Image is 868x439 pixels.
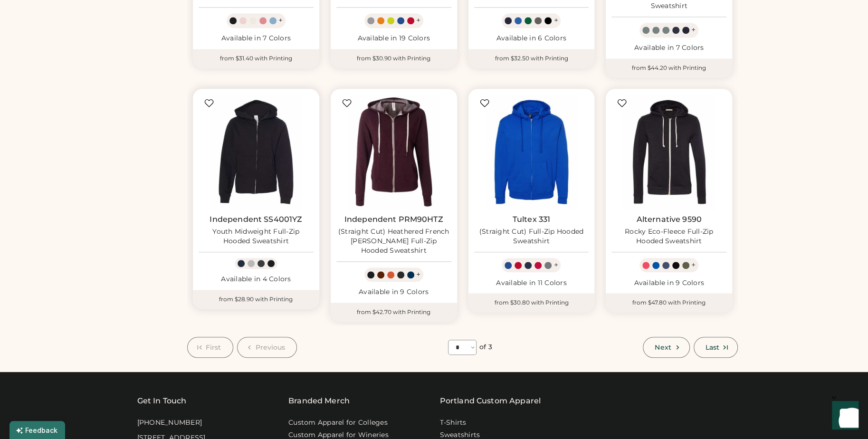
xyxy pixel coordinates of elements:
[199,227,314,246] div: Youth Midweight Full-Zip Hooded Sweatshirt
[479,343,492,352] div: of 3
[636,215,701,224] a: Alternative 9590
[416,269,420,280] div: +
[474,278,589,288] div: Available in 11 Colors
[336,95,451,210] img: Independent Trading Co. PRM90HTZ (Straight Cut) Heathered French Terry Full-Zip Hooded Sweatshirt
[691,25,696,35] div: +
[256,344,286,351] span: Previous
[643,337,689,358] button: Next
[331,303,457,322] div: from $42.70 with Printing
[611,43,726,53] div: Available in 7 Colors
[553,260,558,270] div: +
[206,344,221,351] span: First
[611,227,726,246] div: Rocky Eco-Fleece Full-Zip Hooded Sweatshirt
[278,15,283,26] div: +
[694,337,738,358] button: Last
[468,293,595,312] div: from $30.80 with Printing
[440,395,541,407] a: Portland Custom Apparel
[237,337,297,358] button: Previous
[474,34,589,43] div: Available in 6 Colors
[336,287,451,297] div: Available in 9 Colors
[187,337,233,358] button: First
[416,15,420,26] div: +
[344,215,443,224] a: Independent PRM90HTZ
[288,395,350,407] div: Branded Merch
[137,418,202,428] div: [PHONE_NUMBER]
[611,95,726,210] img: Alternative 9590 Rocky Eco-Fleece Full-Zip Hooded Sweatshirt
[210,215,302,224] a: Independent SS4001YZ
[606,58,732,77] div: from $44.20 with Printing
[193,290,319,309] div: from $28.90 with Printing
[288,418,388,428] a: Custom Apparel for Colleges
[823,396,864,437] iframe: Front Chat
[611,278,726,288] div: Available in 9 Colors
[440,418,467,428] a: T-Shirts
[706,344,719,351] span: Last
[137,395,187,407] div: Get In Touch
[474,95,589,210] img: Tultex 331 (Straight Cut) Full-Zip Hooded Sweatshirt
[336,227,451,256] div: (Straight Cut) Heathered French [PERSON_NAME] Full-Zip Hooded Sweatshirt
[468,49,595,68] div: from $32.50 with Printing
[336,34,451,43] div: Available in 19 Colors
[199,95,314,210] img: Independent Trading Co. SS4001YZ Youth Midweight Full-Zip Hooded Sweatshirt
[513,215,551,224] a: Tultex 331
[691,260,696,270] div: +
[474,227,589,246] div: (Straight Cut) Full-Zip Hooded Sweatshirt
[199,275,314,284] div: Available in 4 Colors
[553,15,558,26] div: +
[655,344,671,351] span: Next
[199,34,314,43] div: Available in 7 Colors
[193,49,319,68] div: from $31.40 with Printing
[606,293,732,312] div: from $47.80 with Printing
[331,49,457,68] div: from $30.90 with Printing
